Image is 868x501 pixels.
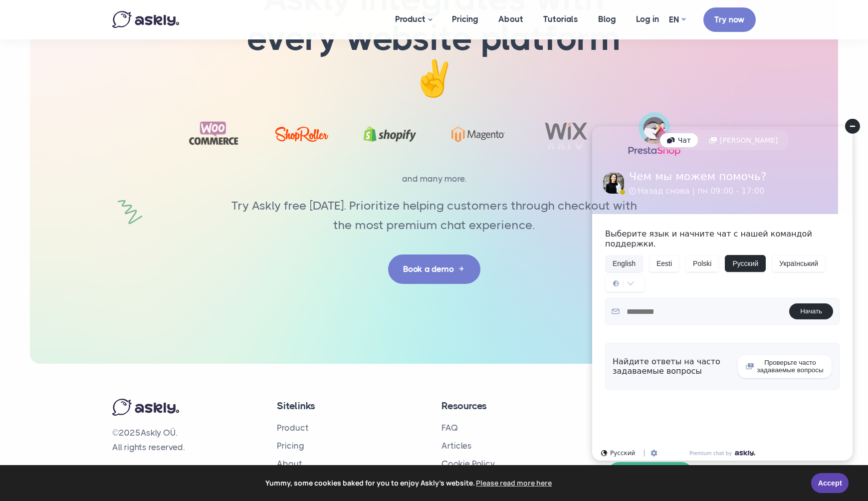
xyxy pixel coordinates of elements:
[669,12,685,27] a: EN
[277,399,427,413] h4: Sitelinks
[441,441,472,451] a: Articles
[540,119,593,149] img: Wix
[275,127,329,142] img: ShopRoller
[811,473,849,493] a: Accept
[112,426,262,455] p: © Askly OÜ. All rights reserved.
[119,428,141,438] span: 2025
[277,441,304,451] a: Pricing
[112,399,179,416] img: Askly logo
[628,111,681,157] img: prestashop
[441,423,458,433] a: FAQ
[277,459,302,469] a: About
[441,399,591,413] h4: Resources
[187,118,240,150] img: Woocommerce
[112,11,179,28] img: Askly
[277,423,309,433] a: Product
[388,254,480,284] a: Book a demo
[14,476,804,491] span: Yummy, some cookies baked for you to enjoy Askly's website.
[363,119,417,149] img: Shopify
[584,118,861,469] iframe: Askly chat
[167,172,701,186] p: and many more.
[703,7,756,32] a: Try now
[451,126,505,142] img: Magento
[475,476,554,491] a: learn more about cookies
[222,196,646,235] p: Try Askly free [DATE]. Prioritize helping customers through checkout with the most premium chat e...
[441,459,495,469] a: Cookie Policy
